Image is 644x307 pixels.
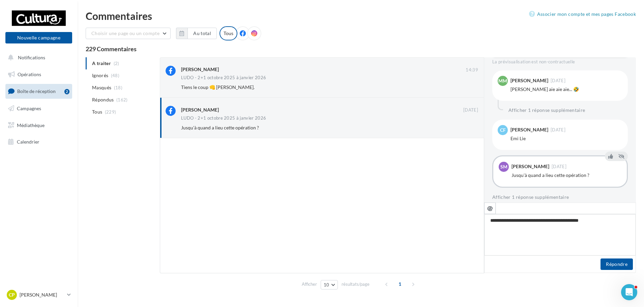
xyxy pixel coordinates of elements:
a: CP [PERSON_NAME] [5,288,72,301]
div: Jusqu'à quand a lieu cette opération ? [511,172,621,179]
span: Choisir une page ou un compte [91,30,159,36]
span: [DATE] [463,107,478,113]
span: Calendrier [17,139,39,145]
div: [PERSON_NAME] [181,106,219,113]
span: SM [500,163,507,170]
div: 2 [64,89,69,94]
button: Choisir une page ou un compte [86,28,171,39]
span: MM [498,78,507,84]
span: Tous [92,109,102,115]
a: Associer mon compte et mes pages Facebook [529,10,636,18]
span: Boîte de réception [17,88,56,94]
p: [PERSON_NAME] [20,291,64,298]
button: Afficher 1 réponse supplémentaire [492,193,569,201]
div: [PERSON_NAME] [511,164,549,169]
span: 1 [394,279,405,289]
button: Au total [176,28,217,39]
button: @ [484,203,496,214]
span: (48) [111,73,119,78]
button: Nouvelle campagne [5,32,72,43]
span: [DATE] [551,128,565,132]
div: Commentaires [86,11,636,21]
div: 229 Commentaires [86,46,636,52]
span: Ignorés [92,72,108,79]
button: Répondre [601,258,633,270]
a: Opérations [4,67,74,82]
button: Notifications [4,51,71,65]
div: Tous [219,26,237,40]
a: Boîte de réception2 [4,84,74,98]
button: 10 [321,280,338,289]
div: [PERSON_NAME] [510,78,548,83]
button: Au total [187,28,217,39]
a: Médiathèque [4,118,74,132]
span: Campagnes [17,105,41,111]
span: Répondus [92,96,114,103]
span: Tiens le coup 👊 [PERSON_NAME]. [181,84,255,90]
span: Opérations [18,71,41,77]
span: Notifications [18,55,45,60]
div: La prévisualisation est non-contractuelle [492,56,628,65]
div: Emi Lie [510,135,622,142]
div: LUDO - 2+1 octobre 2025 à janvier 2026 [181,116,266,120]
span: CF [500,127,506,133]
button: Afficher 1 réponse supplémentaire [506,106,588,114]
span: CP [9,291,15,298]
a: Calendrier [4,135,74,149]
span: (162) [116,97,128,102]
span: Afficher [302,281,317,287]
span: 10 [324,282,329,287]
span: (229) [105,109,116,115]
div: [PERSON_NAME] [510,127,548,132]
div: LUDO - 2+1 octobre 2025 à janvier 2026 [181,75,266,80]
div: [PERSON_NAME] aïe aïe aïe... 🤣 [510,86,622,93]
div: [PERSON_NAME] [181,66,219,73]
span: résultats/page [342,281,370,287]
span: [DATE] [552,164,566,169]
i: @ [487,205,493,211]
iframe: Intercom live chat [621,284,637,300]
span: Médiathèque [17,122,45,128]
span: [DATE] [551,79,565,83]
a: Campagnes [4,101,74,116]
span: Masqués [92,84,111,91]
span: (18) [114,85,122,90]
span: Jusqu'à quand a lieu cette opération ? [181,125,259,130]
span: 14:39 [466,67,478,73]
